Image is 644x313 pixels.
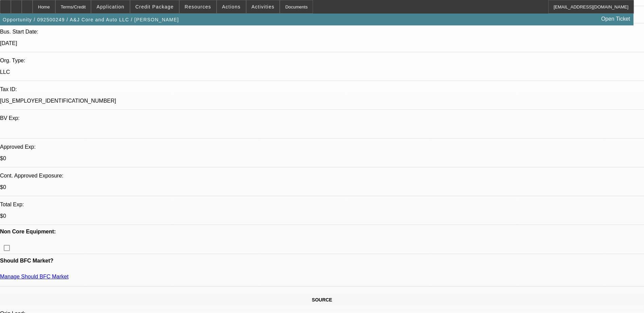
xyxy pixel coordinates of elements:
[185,4,211,9] span: Resources
[252,4,275,9] span: Activities
[91,0,129,13] button: Application
[222,4,241,9] span: Actions
[96,4,124,9] span: Application
[130,0,179,13] button: Credit Package
[246,0,280,13] button: Activities
[312,297,332,302] span: SOURCE
[217,0,246,13] button: Actions
[135,4,174,9] span: Credit Package
[599,13,633,25] a: Open Ticket
[180,0,216,13] button: Resources
[3,17,179,22] span: Opportunity / 092500249 / A&J Core and Auto LLC / [PERSON_NAME]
